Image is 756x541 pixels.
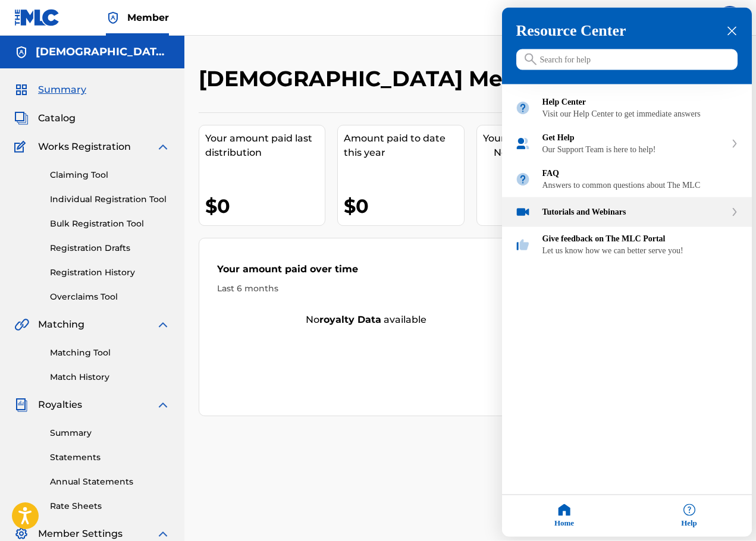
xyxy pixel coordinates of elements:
[502,84,752,263] div: entering resource center home
[502,84,752,263] div: Resource center home modules
[502,227,752,263] div: Give feedback on The MLC Portal
[731,140,738,148] svg: expand
[542,169,739,178] div: FAQ
[502,162,752,197] div: FAQ
[515,172,531,187] img: module icon
[515,100,531,116] img: module icon
[542,97,739,107] div: Help Center
[542,145,726,155] div: Our Support Team is here to help!
[542,181,739,190] div: Answers to common questions about The MLC
[502,126,752,162] div: Get Help
[516,49,738,70] input: Search for help
[726,26,738,37] div: close resource center
[542,234,739,244] div: Give feedback on The MLC Portal
[516,22,738,40] h3: Resource Center
[515,136,531,152] img: module icon
[515,237,531,253] img: module icon
[542,246,739,256] div: Let us know how we can better serve you!
[502,495,627,537] div: Home
[542,133,726,143] div: Get Help
[525,54,537,65] svg: icon
[731,208,738,216] svg: expand
[627,495,752,537] div: Help
[515,205,531,220] img: module icon
[502,197,752,227] div: Tutorials and Webinars
[542,109,739,119] div: Visit our Help Center to get immediate answers
[502,90,752,126] div: Help Center
[542,207,726,217] div: Tutorials and Webinars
